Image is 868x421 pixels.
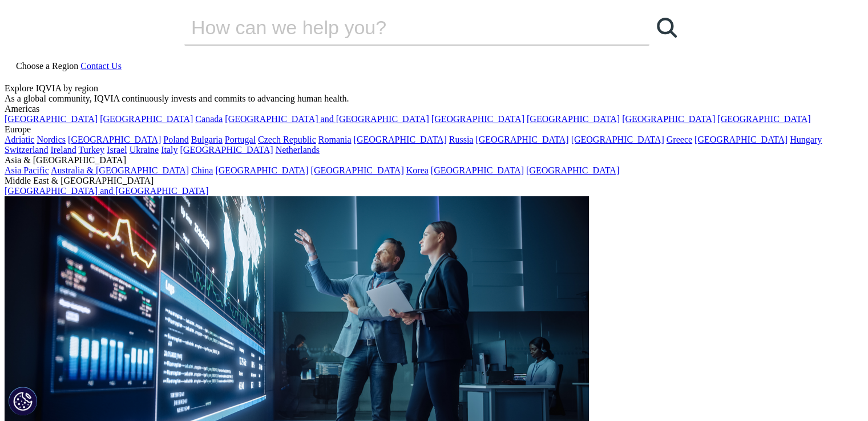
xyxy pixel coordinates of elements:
[695,135,788,144] a: [GEOGRAPHIC_DATA]
[318,135,352,144] a: Romania
[406,165,429,175] a: Korea
[37,135,66,144] a: Nordics
[649,10,684,44] a: Search
[657,18,677,38] svg: Search
[161,145,177,155] a: Italy
[78,145,104,155] a: Turkey
[163,135,188,144] a: Poland
[215,165,308,175] a: [GEOGRAPHIC_DATA]
[5,155,863,165] div: Asia & [GEOGRAPHIC_DATA]
[431,165,524,175] a: [GEOGRAPHIC_DATA]
[527,114,620,124] a: [GEOGRAPHIC_DATA]
[16,61,78,71] span: Choose a Region
[526,165,619,175] a: [GEOGRAPHIC_DATA]
[5,165,49,175] a: Asia Pacific
[100,114,193,124] a: [GEOGRAPHIC_DATA]
[50,145,76,155] a: Ireland
[5,135,34,144] a: Adriatic
[68,135,161,144] a: [GEOGRAPHIC_DATA]
[51,165,189,175] a: Australia & [GEOGRAPHIC_DATA]
[5,83,863,94] div: Explore IQVIA by region
[311,165,404,175] a: [GEOGRAPHIC_DATA]
[5,176,863,186] div: Middle East & [GEOGRAPHIC_DATA]
[790,135,822,144] a: Hungary
[571,135,664,144] a: [GEOGRAPHIC_DATA]
[191,165,213,175] a: China
[195,114,223,124] a: Canada
[180,145,273,155] a: [GEOGRAPHIC_DATA]
[667,135,692,144] a: Greece
[5,145,48,155] a: Switzerland
[276,145,320,155] a: Netherlands
[225,114,429,124] a: [GEOGRAPHIC_DATA] and [GEOGRAPHIC_DATA]
[354,135,447,144] a: [GEOGRAPHIC_DATA]
[717,114,810,124] a: [GEOGRAPHIC_DATA]
[225,135,256,144] a: Portugal
[5,186,208,196] a: [GEOGRAPHIC_DATA] and [GEOGRAPHIC_DATA]
[80,61,122,71] a: Contact Us
[130,145,159,155] a: Ukraine
[184,10,617,44] input: Search
[449,135,474,144] a: Russia
[475,135,568,144] a: [GEOGRAPHIC_DATA]
[107,145,127,155] a: Israel
[5,124,863,135] div: Europe
[5,94,863,104] div: As a global community, IQVIA continuously invests and commits to advancing human health.
[191,135,223,144] a: Bulgaria
[5,114,98,124] a: [GEOGRAPHIC_DATA]
[5,104,863,114] div: Americas
[258,135,316,144] a: Czech Republic
[9,387,37,415] button: Setări cookie-uri
[431,114,524,124] a: [GEOGRAPHIC_DATA]
[622,114,715,124] a: [GEOGRAPHIC_DATA]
